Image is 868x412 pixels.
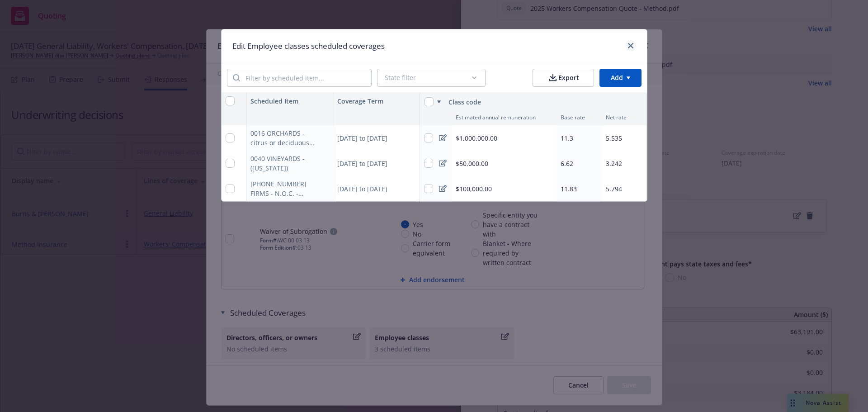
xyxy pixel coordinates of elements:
[456,159,488,168] span: $50,000.00
[625,40,636,51] a: close
[645,109,648,125] button: Resize column
[611,73,623,82] span: Add
[233,74,240,81] svg: Search
[456,184,492,194] span: $100,000.00
[250,128,318,147] div: 0016 ORCHARDS - citrus or deciduous fruits - (California)
[226,96,235,105] input: Select all
[606,185,622,193] span: 5.794
[418,109,421,125] button: Resize column
[331,109,334,125] button: Resize column
[226,133,235,142] input: Select
[456,133,497,143] span: $1,000,000.00
[561,134,573,142] span: 11.3
[424,159,433,168] input: Select
[448,97,626,107] div: Class code
[333,151,420,176] div: [DATE] to [DATE]
[240,69,371,86] input: Filter by scheduled item...
[425,97,434,106] input: Select all
[232,40,385,52] h1: Edit Employee classes scheduled coverages
[606,159,622,168] span: 3.242
[452,109,557,125] div: Estimated annual remuneration
[333,125,420,151] div: [DATE] to [DATE]
[250,154,318,173] div: 0040 VINEYARDS - (California)
[250,179,318,198] div: 7219(1) TRUCKING FIRMS - N.O.C. - including terminal employees and mechanics - (California)
[333,176,420,201] div: [DATE] to [DATE]
[599,69,642,87] button: Add
[246,93,333,109] div: Scheduled Item
[385,73,471,82] div: State filter
[424,184,433,193] input: Select
[555,109,557,125] button: Resize column
[333,93,420,109] div: Coverage Term
[561,159,573,168] span: 6.62
[226,184,235,193] input: Select
[606,134,622,142] span: 5.535
[602,109,647,125] div: Net rate
[600,109,603,125] button: Resize column
[557,109,602,125] div: Base rate
[424,133,433,142] input: Select
[533,69,594,87] button: Export
[561,185,577,193] span: 11.83
[226,159,235,168] input: Select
